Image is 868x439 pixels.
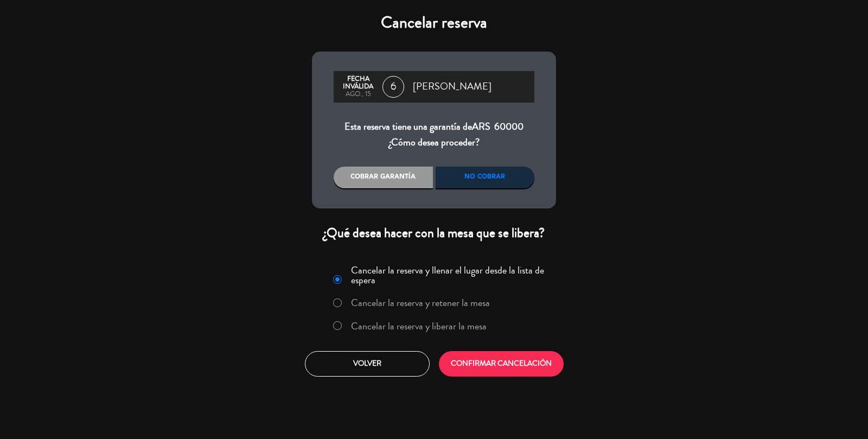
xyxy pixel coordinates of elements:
[382,76,404,98] span: 6
[494,119,524,133] span: 60000
[351,265,550,285] label: Cancelar la reserva y llenar el lugar desde la lista de espera
[439,351,564,377] button: CONFIRMAR CANCELACIÓN
[339,75,377,91] div: Fecha inválida
[334,167,433,188] div: Cobrar garantía
[339,91,377,98] div: ago., 15
[351,321,487,331] label: Cancelar la reserva y liberar la mesa
[472,119,490,133] span: ARS
[305,351,430,377] button: Volver
[413,79,492,95] span: [PERSON_NAME]
[351,298,490,308] label: Cancelar la reserva y retener la mesa
[312,225,556,241] div: ¿Qué desea hacer con la mesa que se libera?
[334,119,534,151] div: Esta reserva tiene una garantía de ¿Cómo desea proceder?
[312,13,556,33] h4: Cancelar reserva
[436,167,535,188] div: No cobrar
